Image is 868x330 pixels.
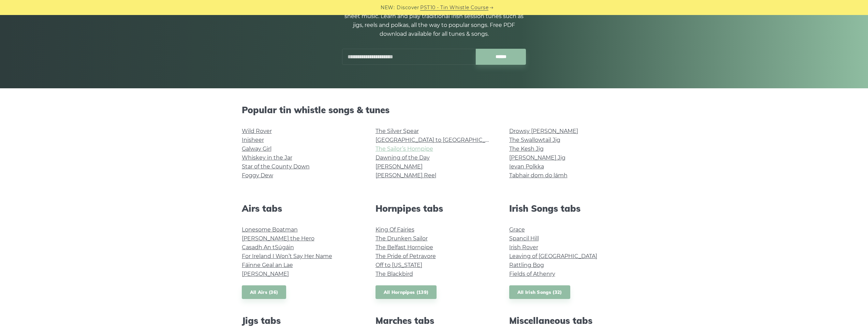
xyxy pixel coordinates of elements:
[509,262,544,268] a: Rattling Bog
[242,285,286,299] a: All Airs (36)
[242,253,332,259] a: For Ireland I Won’t Say Her Name
[242,172,273,179] a: Foggy Dew
[242,137,264,143] a: Inisheer
[242,146,271,152] a: Galway Girl
[376,235,428,242] a: The Drunken Sailor
[397,4,419,12] span: Discover
[376,226,414,233] a: King Of Fairies
[376,172,436,179] a: [PERSON_NAME] Reel
[420,4,488,12] a: PST10 - Tin Whistle Course
[242,244,294,251] a: Casadh An tSúgáin
[376,271,413,277] a: The Blackbird
[509,146,544,152] a: The Kesh Jig
[509,235,539,242] a: Spancil Hill
[509,226,525,233] a: Grace
[376,137,501,143] a: [GEOGRAPHIC_DATA] to [GEOGRAPHIC_DATA]
[509,203,627,214] h2: Irish Songs tabs
[376,253,436,259] a: The Pride of Petravore
[242,226,298,233] a: Lonesome Boatman
[376,244,433,251] a: The Belfast Hornpipe
[376,315,493,326] h2: Marches tabs
[242,105,627,115] h2: Popular tin whistle songs & tunes
[376,146,433,152] a: The Sailor’s Hornpipe
[509,315,627,326] h2: Miscellaneous tabs
[242,262,293,268] a: Fáinne Geal an Lae
[376,203,493,214] h2: Hornpipes tabs
[242,271,289,277] a: [PERSON_NAME]
[376,154,430,161] a: Dawning of the Day
[376,262,422,268] a: Off to [US_STATE]
[242,154,292,161] a: Whiskey in the Jar
[381,4,395,12] span: NEW:
[242,203,359,214] h2: Airs tabs
[242,163,310,170] a: Star of the County Down
[509,163,544,170] a: Ievan Polkka
[242,235,314,242] a: [PERSON_NAME] the Hero
[509,154,565,161] a: [PERSON_NAME] Jig
[509,253,597,259] a: Leaving of [GEOGRAPHIC_DATA]
[342,3,526,39] p: 1000+ Irish tin whistle (penny whistle) tabs and notes with the sheet music. Learn and play tradi...
[242,315,359,326] h2: Jigs tabs
[509,285,570,299] a: All Irish Songs (32)
[376,285,437,299] a: All Hornpipes (139)
[509,128,578,134] a: Drowsy [PERSON_NAME]
[509,271,555,277] a: Fields of Athenry
[509,137,560,143] a: The Swallowtail Jig
[376,128,419,134] a: The Silver Spear
[376,163,423,170] a: [PERSON_NAME]
[242,128,272,134] a: Wild Rover
[509,244,538,251] a: Irish Rover
[509,172,568,179] a: Tabhair dom do lámh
